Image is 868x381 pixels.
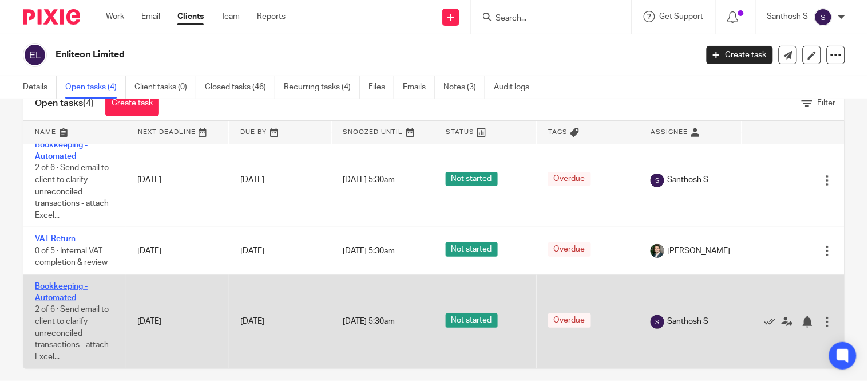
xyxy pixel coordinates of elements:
[403,76,435,99] a: Emails
[494,14,597,24] input: Search
[35,97,94,109] h1: Open tasks
[660,13,704,21] span: Get Support
[548,242,591,257] span: Overdue
[651,174,664,187] img: svg%3E
[548,172,591,186] span: Overdue
[134,76,196,99] a: Client tasks (0)
[106,11,124,22] a: Work
[667,245,730,257] span: [PERSON_NAME]
[343,176,395,184] span: [DATE] 5:30am
[814,8,833,26] img: svg%3E
[818,99,836,107] span: Filter
[764,316,782,327] a: Mark as done
[35,282,88,302] a: Bookkeeping - Automated
[494,76,538,99] a: Audit logs
[667,316,708,327] span: Santhosh S
[443,76,485,99] a: Notes (3)
[651,315,664,329] img: svg%3E
[83,99,94,108] span: (4)
[35,164,109,219] span: 2 of 6 · Send email to client to clarify unreconciled transactions - attach Excel...
[667,174,708,186] span: Santhosh S
[35,306,109,361] span: 2 of 6 · Send email to client to clarify unreconciled transactions - attach Excel...
[446,129,474,135] span: Status
[343,129,403,135] span: Snoozed Until
[35,247,108,267] span: 0 of 5 · Internal VAT completion & review
[23,76,57,99] a: Details
[205,76,275,99] a: Closed tasks (46)
[126,133,228,227] td: [DATE]
[446,313,498,328] span: Not started
[548,129,568,135] span: Tags
[65,76,126,99] a: Open tasks (4)
[35,235,76,243] a: VAT Return
[126,274,228,368] td: [DATE]
[343,247,395,255] span: [DATE] 5:30am
[707,46,773,64] a: Create task
[240,318,264,326] span: [DATE]
[548,313,591,328] span: Overdue
[56,49,562,61] h2: Enliteon Limited
[240,247,264,255] span: [DATE]
[126,227,228,274] td: [DATE]
[105,91,159,116] a: Create task
[257,11,286,22] a: Reports
[446,172,498,186] span: Not started
[767,11,808,22] p: Santhosh S
[368,76,394,99] a: Files
[240,176,264,184] span: [DATE]
[141,11,160,22] a: Email
[446,242,498,257] span: Not started
[177,11,204,22] a: Clients
[651,244,664,258] img: Max%20Raynor.png
[23,43,47,67] img: svg%3E
[343,318,395,326] span: [DATE] 5:30am
[23,9,80,25] img: Pixie
[221,11,240,22] a: Team
[284,76,360,99] a: Recurring tasks (4)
